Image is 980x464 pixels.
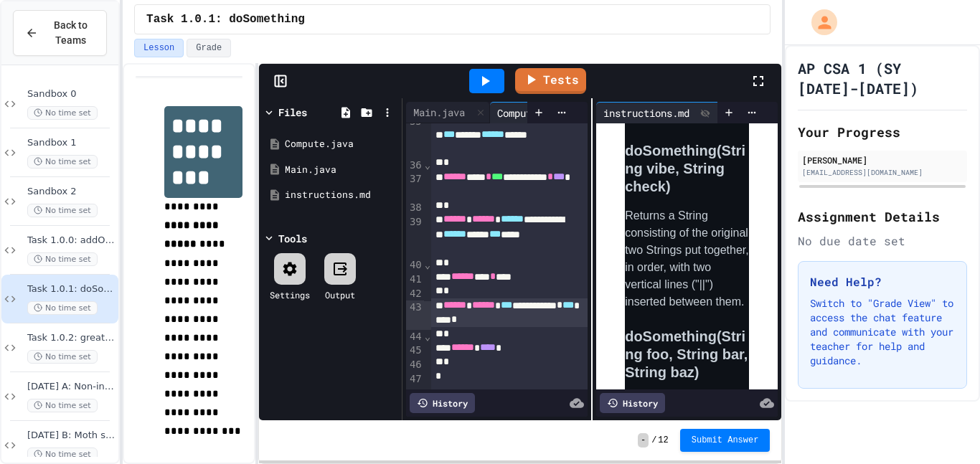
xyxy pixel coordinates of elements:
h3: doSomething(String foo, String bar, String baz) [625,328,749,382]
span: Fold line [424,159,431,171]
div: Main.java [406,105,472,120]
span: Task 1.0.0: addOne [27,235,116,247]
div: 46 [406,358,424,372]
h2: Assignment Details [798,207,967,227]
div: 42 [406,287,424,301]
div: 45 [406,344,424,358]
div: No due date set [798,232,967,250]
span: / [651,435,656,446]
div: History [410,393,475,413]
span: [DATE] A: Non-instantiated classes [27,381,116,393]
button: Back to Teams [13,10,107,56]
div: [EMAIL_ADDRESS][DOMAIN_NAME] [802,167,963,178]
span: No time set [27,448,98,461]
div: 44 [406,330,424,344]
button: Lesson [134,39,184,57]
div: Compute.java [285,137,397,151]
h2: Your Progress [798,122,967,142]
div: Tools [278,231,307,246]
div: 39 [406,215,424,258]
button: Grade [187,39,231,57]
div: instructions.md [596,102,732,123]
h1: AP CSA 1 (SY [DATE]-[DATE]) [798,58,967,98]
h3: doSomething(String vibe, String check) [625,142,749,196]
div: History [600,393,665,413]
div: 38 [406,201,424,215]
div: Compute.java [490,102,591,123]
div: Settings [270,288,310,301]
span: Task 1.0.1: doSomething [27,283,116,295]
span: No time set [27,155,98,169]
p: Returns a String consisting of the original two Strings put together, in order, with two vertical... [625,207,749,311]
span: Task 1.0.1: doSomething [146,11,305,28]
div: 36 [406,158,424,173]
span: No time set [27,350,98,364]
span: No time set [27,301,98,315]
div: 47 [406,372,424,387]
span: No time set [27,252,98,266]
div: 40 [406,258,424,273]
p: Switch to "Grade View" to access the chat feature and communicate with your teacher for help and ... [810,296,955,368]
div: instructions.md [596,105,697,120]
div: [PERSON_NAME] [802,153,963,166]
div: Main.java [285,163,397,177]
span: No time set [27,106,98,120]
div: 37 [406,172,424,201]
div: My Account [796,6,841,39]
div: 35 [406,115,424,158]
div: Files [278,105,307,120]
span: No time set [27,399,98,412]
div: Output [325,288,355,301]
div: Main.java [406,102,490,123]
span: Sandbox 0 [27,88,116,100]
span: Task 1.0.2: greatCircleDistance [27,332,116,344]
a: Tests [515,68,586,94]
div: 41 [406,273,424,287]
span: Fold line [424,331,431,342]
div: 43 [406,300,424,329]
span: Sandbox 1 [27,137,116,149]
span: No time set [27,204,98,217]
div: Compute.java [490,105,573,120]
span: Back to Teams [47,18,95,48]
span: [DATE] B: Moth sandbox [27,430,116,442]
span: 12 [658,435,668,446]
button: Submit Answer [680,429,771,452]
div: instructions.md [285,188,397,202]
span: - [638,433,649,448]
h3: Need Help? [810,273,955,290]
span: Sandbox 2 [27,186,116,198]
span: Fold line [424,259,431,270]
span: Submit Answer [692,435,759,446]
